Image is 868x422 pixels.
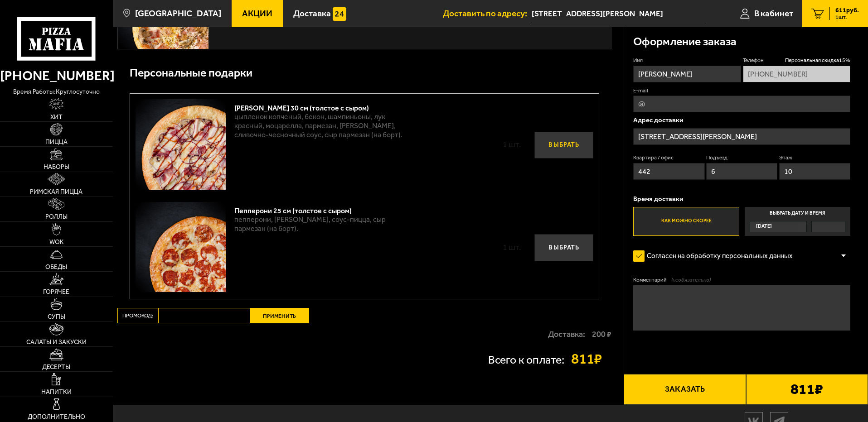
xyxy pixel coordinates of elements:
[633,57,741,64] label: Имя
[30,189,82,195] span: Римская пицца
[532,5,705,22] input: Ваш адрес доставки
[633,117,850,124] p: Адрес доставки
[43,289,69,295] span: Горячее
[443,9,532,18] span: Доставить по адресу:
[743,66,850,82] input: +7 (
[242,9,272,18] span: Акции
[498,136,526,153] div: 1 шт.
[633,96,850,112] input: @
[234,202,410,215] div: Пепперони 25 см (толстое с сыром)
[633,36,737,48] h3: Оформление заказа
[234,215,410,233] p: пепперони, [PERSON_NAME], соус-пицца, сыр пармезан (на борт).
[835,14,859,20] span: 1 шт.
[45,139,68,145] span: Пицца
[26,339,87,345] span: Салаты и закуски
[633,196,850,202] p: Время доставки
[117,308,158,323] label: Промокод:
[633,276,850,284] label: Комментарий
[49,239,63,245] span: WOK
[498,239,526,256] div: 1 шт.
[136,202,226,292] img: Пепперони 25 см (толстое с сыром)
[592,330,611,338] strong: 200 ₽
[743,57,850,64] label: Телефон
[779,154,850,162] label: Этаж
[633,247,802,265] label: Согласен на обработку персональных данных
[48,314,65,320] span: Супы
[754,9,793,18] span: В кабинет
[136,99,226,189] img: Чикен Барбекю 30 см (толстое с сыром)
[135,9,221,18] span: [GEOGRAPHIC_DATA]
[250,308,309,323] button: Применить
[835,7,859,14] span: 611 руб.
[130,67,252,79] h3: Персональные подарки
[785,57,850,64] span: Персональная скидка 15 %
[633,66,741,82] input: Имя
[571,352,612,366] strong: 811 ₽
[633,207,739,236] label: Как можно скорее
[633,87,850,95] label: E-mail
[44,164,69,170] span: Наборы
[756,221,772,232] span: [DATE]
[548,330,585,338] p: Доставка:
[790,382,823,397] b: 811 ₽
[671,276,711,284] span: (необязательно)
[45,214,68,220] span: Роллы
[534,234,593,261] button: Выбрать
[706,154,777,162] label: Подъезд
[488,355,564,366] p: Всего к оплате:
[745,207,850,236] label: Выбрать дату и время
[42,364,70,370] span: Десерты
[41,389,72,395] span: Напитки
[50,114,63,120] span: Хит
[534,132,593,159] button: Выбрать
[234,99,410,112] div: [PERSON_NAME] 30 см (толстое с сыром)
[633,154,704,162] label: Квартира / офис
[28,414,85,420] span: Дополнительно
[333,7,346,21] img: 15daf4d41897b9f0e9f617042186c801.svg
[234,112,410,139] p: цыпленок копченый, бекон, шампиньоны, лук красный, моцарелла, пармезан, [PERSON_NAME], сливочно-ч...
[293,9,331,18] span: Доставка
[624,374,746,405] button: Заказать
[45,264,67,270] span: Обеды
